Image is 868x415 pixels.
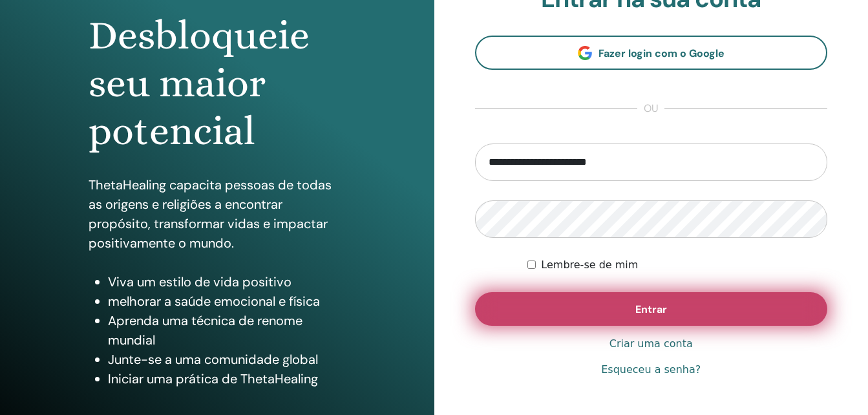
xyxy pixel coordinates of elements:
li: Viva um estilo de vida positivo [108,272,346,292]
span: ou [637,101,664,116]
a: Fazer login com o Google [475,36,828,70]
p: ThetaHealing capacita pessoas de todas as origens e religiões a encontrar propósito, transformar ... [89,175,346,253]
h1: Desbloqueie seu maior potencial [89,12,346,156]
a: Esqueceu a senha? [601,362,701,378]
button: Entrar [475,292,828,326]
div: Keep me authenticated indefinitely or until I manually logout [527,257,827,273]
span: Entrar [635,303,667,316]
li: Junte-se a uma comunidade global [108,350,346,369]
li: Aprenda uma técnica de renome mundial [108,311,346,350]
label: Lembre-se de mim [541,257,638,273]
li: melhorar a saúde emocional e física [108,292,346,311]
li: Iniciar uma prática de ThetaHealing [108,369,346,388]
span: Fazer login com o Google [598,47,725,60]
a: Criar uma conta [609,336,693,352]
